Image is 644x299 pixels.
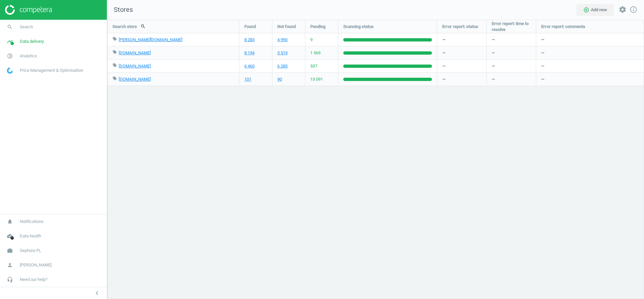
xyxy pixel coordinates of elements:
span: Need our help? [20,277,47,283]
a: [PERSON_NAME][DOMAIN_NAME] [119,37,182,42]
i: pie_chart_outlined [4,50,16,62]
span: Error report: comments [541,24,585,30]
span: Data delivery [20,39,44,44]
span: Not found [277,24,296,30]
div: — [536,60,644,72]
span: — [492,76,495,82]
img: ajHJNr6hYgQAAAAASUVORK5CYII= [5,5,52,15]
span: — [492,37,495,43]
span: 537 [310,63,317,69]
i: local_offer [112,50,117,54]
span: Error report: status [442,24,478,30]
i: add_circle_outline [583,7,589,13]
div: — [437,73,486,86]
a: 6 285 [277,63,288,69]
a: 90 [277,76,282,82]
div: — [437,46,486,59]
i: notifications [4,215,16,228]
a: 8 283 [244,37,255,43]
button: add_circle_outlineAdd new [576,4,614,16]
a: 101 [244,76,251,82]
span: Price Management & Optimization [20,68,83,73]
i: work [4,244,16,257]
div: — [437,33,486,46]
a: 4 990 [277,37,288,43]
span: 9 [310,37,313,43]
i: local_offer [112,63,117,68]
div: — [437,60,486,72]
button: settings [616,3,629,17]
span: — [492,50,495,56]
img: wGWNvw8QSZomAAAAABJRU5ErkJggg== [7,68,13,74]
span: Error report: time to resolve [492,21,531,33]
i: local_offer [112,37,117,41]
div: — [536,33,644,46]
i: local_offer [112,76,117,81]
a: [DOMAIN_NAME] [119,64,151,68]
span: — [492,63,495,69]
span: Stores [107,5,133,14]
a: 6 460 [244,63,255,69]
span: Sephora PL [20,248,41,254]
a: info_outline [629,6,637,14]
a: [DOMAIN_NAME] [119,50,151,55]
i: settings [619,6,627,14]
a: 3 519 [277,50,288,56]
div: Search store [107,20,239,33]
span: Analytics [20,53,37,59]
span: Search [20,24,33,30]
i: search [4,21,16,33]
span: Found [244,24,256,30]
button: chevron_left [89,289,105,297]
i: cloud_done [4,230,16,242]
span: Pending [310,24,325,30]
div: — [536,46,644,59]
span: [PERSON_NAME] [20,262,51,268]
span: Scanning status [343,24,374,30]
span: 1 569 [310,50,321,56]
i: person [4,259,16,271]
i: chevron_left [93,289,101,297]
i: timeline [4,35,16,48]
span: Data health [20,233,41,239]
a: [DOMAIN_NAME] [119,77,151,82]
i: info_outline [629,6,637,14]
button: search [137,21,149,32]
i: headset_mic [4,273,16,286]
span: 13 091 [310,76,323,82]
div: — [536,73,644,86]
span: Notifications [20,219,44,225]
a: 8 194 [244,50,255,56]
